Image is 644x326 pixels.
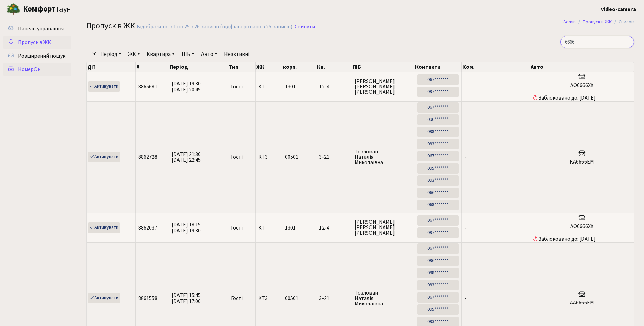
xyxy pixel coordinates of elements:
th: Період [169,62,228,72]
a: Активувати [88,81,120,92]
span: 12-4 [319,225,349,231]
span: [DATE] 15:45 [DATE] 17:00 [172,292,201,305]
span: Пропуск в ЖК [18,39,51,46]
a: Admin [563,18,576,25]
span: 1301 [285,224,296,232]
h5: AO6666XX [533,223,631,230]
h5: КА6666ЕМ [533,159,631,165]
b: Комфорт [23,4,55,15]
span: КТ [258,225,279,231]
span: 00501 [285,295,299,302]
button: Переключити навігацію [85,4,101,15]
span: [PERSON_NAME] [PERSON_NAME] [PERSON_NAME] [355,219,411,236]
span: 3-21 [319,296,349,301]
span: Заблоковано до: [DATE] [533,72,631,102]
span: 3-21 [319,154,349,160]
a: Панель управління [3,22,71,36]
span: 1301 [285,83,296,90]
span: Гості [231,84,243,89]
h5: AO6666XX [533,82,631,89]
span: Тозлован Наталія Миколаївна [355,149,411,165]
span: КТ3 [258,154,279,160]
a: Неактивні [221,48,252,60]
span: [DATE] 19:30 [DATE] 20:45 [172,80,201,93]
span: - [464,295,467,302]
span: 8862037 [138,224,157,232]
th: ПІБ [352,62,414,72]
input: Пошук... [560,36,634,48]
a: НомерОк [3,63,71,76]
th: # [136,62,169,72]
th: Дії [87,62,136,72]
th: Ком. [462,62,530,72]
span: [DATE] 18:15 [DATE] 19:30 [172,221,201,234]
span: КТ3 [258,296,279,301]
th: Авто [530,62,634,72]
li: Список [612,18,634,26]
th: ЖК [256,62,282,72]
span: Розширений пошук [18,52,65,60]
a: Активувати [88,222,120,233]
span: Гості [231,296,243,301]
a: Розширений пошук [3,49,71,63]
span: - [464,224,467,232]
span: 8861558 [138,295,157,302]
span: Таун [23,4,71,15]
a: Квартира [144,48,177,60]
span: Тозлован Наталія Миколаївна [355,290,411,306]
span: 8865681 [138,83,157,90]
span: [PERSON_NAME] [PERSON_NAME] [PERSON_NAME] [355,79,411,95]
span: - [464,83,467,90]
h5: АА6666ЕМ [533,300,631,306]
nav: breadcrumb [553,15,644,29]
span: Заблоковано до: [DATE] [533,214,631,243]
span: КТ [258,84,279,89]
img: logo.png [7,3,20,16]
th: Контакти [414,62,462,72]
b: video-camera [601,6,636,13]
span: Гості [231,154,243,160]
a: ЖК [125,48,143,60]
a: Активувати [88,293,120,303]
a: Активувати [88,152,120,162]
a: Пропуск в ЖК [583,18,612,25]
th: Тип [228,62,256,72]
a: video-camera [601,5,636,14]
th: корп. [282,62,316,72]
a: Пропуск в ЖК [3,36,71,49]
th: Кв. [316,62,352,72]
span: - [464,153,467,161]
span: Гості [231,225,243,231]
a: Період [98,48,124,60]
span: НомерОк [18,66,40,73]
span: 12-4 [319,84,349,89]
span: [DATE] 21:30 [DATE] 22:45 [172,151,201,164]
span: Пропуск в ЖК [86,20,135,32]
span: 8862728 [138,153,157,161]
span: Панель управління [18,25,64,32]
a: Авто [198,48,220,60]
a: ПІБ [179,48,197,60]
div: Відображено з 1 по 25 з 26 записів (відфільтровано з 25 записів). [137,24,293,30]
span: 00501 [285,153,299,161]
a: Скинути [295,24,315,30]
